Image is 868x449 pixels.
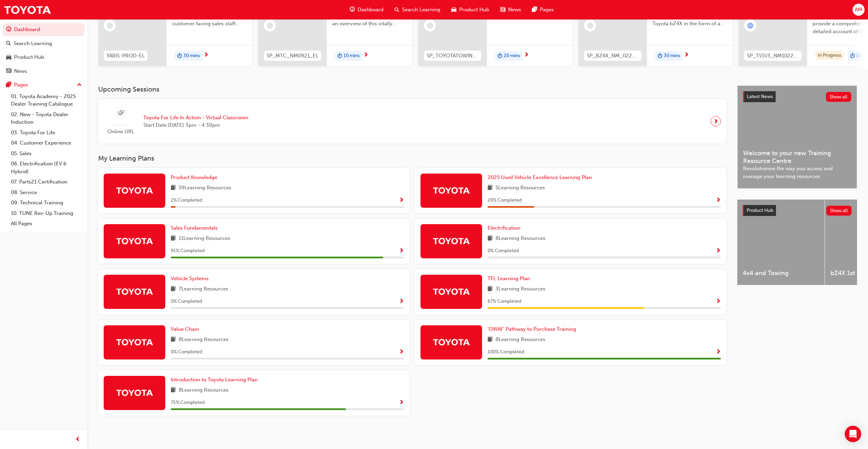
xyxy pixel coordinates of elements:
[171,336,176,344] span: book-icon
[527,3,559,17] a: pages-iconPages
[488,174,595,181] a: 2025 Used Vehicle Excellence Learning Plan
[743,149,851,165] span: Welcome to your new Training Resource Centre
[399,247,404,255] button: Show Progress
[183,52,200,60] span: 30 mins
[171,225,218,231] span: Sales Fundamentals
[587,52,639,60] span: SP_BZ4X_NM_0224_EL01
[3,79,85,91] button: Pages
[171,298,202,305] span: 0 % Completed
[177,52,182,60] span: duration-icon
[524,52,529,58] span: next-icon
[77,81,82,90] span: up-icon
[853,4,865,16] button: AM
[171,196,202,204] span: 2 % Completed
[488,298,521,305] span: 67 % Completed
[179,336,229,344] span: 8 Learning Resources
[446,3,495,17] a: car-iconProduct Hub
[363,52,368,58] span: next-icon
[171,174,217,180] span: Product Knowledge
[737,85,857,189] a: Latest NewsShow allWelcome to your new Training Resource CentreRevolutionise the way you access a...
[500,5,505,14] span: news-icon
[3,51,85,64] a: Product Hub
[8,198,85,208] a: 09. Technical Training
[855,6,862,14] span: AM
[171,234,176,243] span: book-icon
[815,51,844,60] div: In Progress
[6,82,11,88] span: pages-icon
[3,65,85,78] a: News
[826,92,852,102] button: Show all
[14,67,27,75] div: News
[3,2,51,17] img: Trak
[8,91,85,109] a: 01. Toyota Academy - 2025 Dealer Training Catalogue
[116,336,153,348] img: Trak
[508,6,521,14] span: News
[14,53,44,61] div: Product Hub
[488,336,493,344] span: book-icon
[3,23,85,36] a: Dashboard
[747,94,773,99] span: Latest News
[204,52,209,58] span: next-icon
[6,54,11,60] span: car-icon
[179,184,231,192] span: 59 Learning Resources
[664,52,680,60] span: 30 mins
[389,3,446,17] a: search-iconSearch Learning
[737,200,825,285] a: 4x4 and Towing
[432,285,470,297] img: Trak
[171,174,220,181] a: Product Knowledge
[532,5,537,14] span: pages-icon
[104,128,138,136] span: Online URL
[488,275,530,282] span: TFL Learning Plan
[495,234,545,243] span: 8 Learning Resources
[488,196,522,204] span: 20 % Completed
[171,377,258,383] span: Introduction to Toyota Learning Plan
[116,184,153,196] img: Trak
[432,336,470,348] img: Trak
[747,23,753,29] span: learningRecordVerb_ATTEMPT-icon
[6,68,11,74] span: news-icon
[350,5,355,14] span: guage-icon
[504,52,520,60] span: 20 mins
[451,5,456,14] span: car-icon
[716,299,721,305] span: Show Progress
[743,165,851,180] span: Revolutionise the way you access and manage your learning resources.
[432,184,470,196] img: Trak
[743,205,852,216] a: Product HubShow all
[358,6,384,14] span: Dashboard
[845,426,861,442] div: Open Intercom Messenger
[8,159,85,177] a: 06. Electrification (EV & Hybrid)
[427,23,433,29] span: learningRecordVerb_NONE-icon
[587,23,593,29] span: learningRecordVerb_NONE-icon
[171,285,176,294] span: book-icon
[488,234,493,243] span: book-icon
[118,109,124,118] span: sessionType_ONLINE_URL-icon
[399,299,404,305] span: Show Progress
[488,224,523,232] a: Electrification
[495,3,527,17] a: news-iconNews
[399,196,404,205] button: Show Progress
[826,206,852,216] button: Show all
[495,184,545,192] span: 5 Learning Resources
[8,208,85,219] a: 10. TUNE Rev-Up Training
[8,218,85,229] a: All Pages
[488,325,579,333] a: 'OWAF' Pathway to Purchase Training
[399,398,404,407] button: Show Progress
[495,336,545,344] span: 8 Learning Resources
[399,198,404,204] span: Show Progress
[540,6,554,14] span: Pages
[716,248,721,254] span: Show Progress
[171,348,202,356] span: 0 % Completed
[344,52,360,60] span: 10 mins
[743,269,819,277] span: 4x4 and Towing
[98,85,726,93] h3: Upcoming Sessions
[716,349,721,355] span: Show Progress
[344,3,389,17] a: guage-iconDashboard
[14,81,28,89] div: Pages
[106,52,145,60] span: YARIS-PROD-EL
[713,117,718,126] span: next-icon
[179,234,230,243] span: 11 Learning Resources
[3,22,85,79] button: DashboardSearch LearningProduct HubNews
[171,275,209,282] span: Vehicle Systems
[488,285,493,294] span: book-icon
